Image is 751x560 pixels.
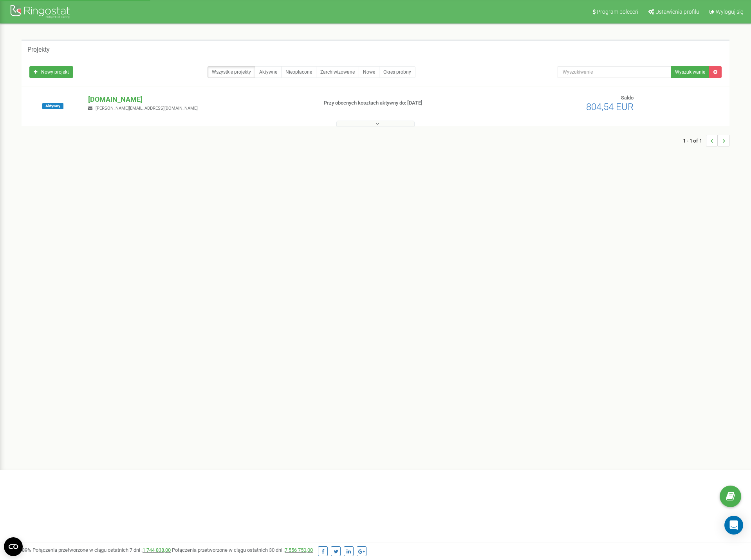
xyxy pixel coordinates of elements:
h5: Projekty [27,46,50,53]
p: [DOMAIN_NAME] [88,94,311,105]
span: Aktywny [42,103,63,109]
a: Aktywne [255,66,282,78]
a: Nowe [359,66,379,78]
button: Open CMP widget [4,537,23,556]
a: Nowy projekt [29,66,73,78]
a: Nieopłacone [281,66,316,78]
span: 1 - 1 of 1 [683,135,706,146]
a: Wszystkie projekty [208,66,255,78]
div: Open Intercom Messenger [724,516,743,535]
button: Wyszukiwanie [671,66,709,78]
a: Zarchiwizowane [316,66,359,78]
nav: ... [683,127,729,154]
span: 804,54 EUR [586,101,634,112]
span: Saldo [621,95,634,101]
span: Ustawienia profilu [655,9,699,15]
p: Przy obecnych kosztach aktywny do: [DATE] [324,99,488,107]
span: [PERSON_NAME][EMAIL_ADDRESS][DOMAIN_NAME] [96,106,198,111]
a: Okres próbny [379,66,415,78]
span: Program poleceń [597,9,638,15]
input: Wyszukiwanie [558,66,672,78]
span: Wyloguj się [716,9,743,15]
